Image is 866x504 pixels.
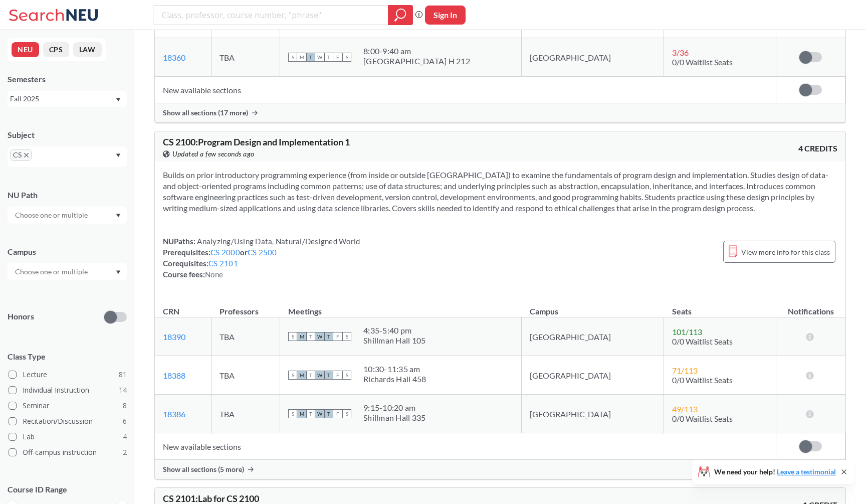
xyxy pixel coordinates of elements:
span: View more info for this class [741,246,830,258]
span: F [333,53,342,62]
span: F [333,409,342,418]
span: T [324,409,333,418]
span: 14 [119,385,127,396]
span: 0/0 Waitlist Seats [672,414,733,423]
span: T [324,53,333,62]
td: TBA [211,395,280,433]
span: 101 / 113 [672,327,702,337]
div: Fall 2025 [10,93,115,104]
div: Richards Hall 458 [363,374,426,384]
span: Updated a few seconds ago [172,148,255,159]
a: Leave a testimonial [777,467,836,476]
span: 0/0 Waitlist Seats [672,337,733,346]
span: W [315,409,324,418]
th: Professors [211,296,280,317]
a: 18360 [163,53,185,62]
span: T [324,371,333,380]
td: [GEOGRAPHIC_DATA] [522,356,664,395]
div: NUPaths: Prerequisites: or Corequisites: Course fees: [163,236,360,280]
div: 10:30 - 11:35 am [363,364,426,374]
span: T [306,53,315,62]
span: 4 [123,431,127,442]
input: Choose one or multiple [10,266,94,278]
span: S [288,332,297,341]
span: S [288,53,297,62]
span: 71 / 113 [672,366,698,375]
th: Seats [664,296,776,317]
button: CPS [43,42,69,57]
td: [GEOGRAPHIC_DATA] [522,317,664,356]
label: Off-campus instruction [9,446,127,459]
a: 18386 [163,409,185,419]
span: S [342,409,351,418]
label: Lab [9,430,127,443]
div: Dropdown arrow [8,263,127,280]
span: 8 [123,400,127,411]
span: 81 [119,369,127,380]
a: CS 2500 [248,248,277,257]
span: T [306,371,315,380]
a: CS 2101 [208,259,238,268]
svg: Dropdown arrow [116,214,121,218]
span: S [342,371,351,380]
div: magnifying glass [388,5,413,25]
span: W [315,371,324,380]
div: 9:15 - 10:20 am [363,403,425,413]
td: [GEOGRAPHIC_DATA] [522,395,664,433]
div: [GEOGRAPHIC_DATA] H 212 [363,56,470,66]
a: 18388 [163,371,185,380]
button: LAW [73,42,102,57]
input: Class, professor, course number, "phrase" [161,7,381,24]
div: Show all sections (5 more) [155,460,845,479]
div: Shillman Hall 335 [363,413,425,423]
span: Analyzing/Using Data, Natural/Designed World [195,237,360,246]
td: New available sections [155,433,776,460]
span: We need your help! [714,468,836,475]
span: S [288,409,297,418]
label: Seminar [9,399,127,412]
th: Meetings [280,296,522,317]
span: S [342,53,351,62]
span: 3 / 36 [672,48,689,57]
div: Campus [8,246,127,257]
th: Notifications [776,296,845,317]
span: M [297,53,306,62]
section: Builds on prior introductory programming experience (from inside or outside [GEOGRAPHIC_DATA]) to... [163,170,837,214]
div: Show all sections (17 more) [155,103,845,122]
span: 0/0 Waitlist Seats [672,57,733,67]
td: TBA [211,38,280,77]
label: Individual Instruction [9,384,127,397]
svg: X to remove pill [24,153,29,157]
span: Show all sections (5 more) [163,465,244,474]
div: CSX to remove pillDropdown arrow [8,146,127,167]
span: Show all sections (17 more) [163,108,248,117]
span: M [297,409,306,418]
svg: Dropdown arrow [116,98,121,102]
div: Dropdown arrow [8,207,127,224]
span: 4 CREDITS [798,143,837,154]
svg: Dropdown arrow [116,153,121,157]
span: 49 / 113 [672,404,698,414]
div: Semesters [8,74,127,85]
div: Fall 2025Dropdown arrow [8,91,127,107]
span: None [205,270,223,279]
input: Choose one or multiple [10,209,94,221]
label: Recitation/Discussion [9,415,127,428]
td: [GEOGRAPHIC_DATA] [522,38,664,77]
svg: magnifying glass [394,8,406,22]
th: Campus [522,296,664,317]
td: TBA [211,317,280,356]
p: Honors [8,311,34,322]
span: M [297,332,306,341]
span: T [306,409,315,418]
span: 0/0 Waitlist Seats [672,375,733,385]
div: NU Path [8,190,127,201]
span: S [342,332,351,341]
td: New available sections [155,77,776,103]
span: CSX to remove pill [10,149,32,161]
div: 8:00 - 9:40 am [363,46,470,56]
button: NEU [12,42,39,57]
span: 6 [123,416,127,427]
span: T [324,332,333,341]
span: W [315,53,324,62]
